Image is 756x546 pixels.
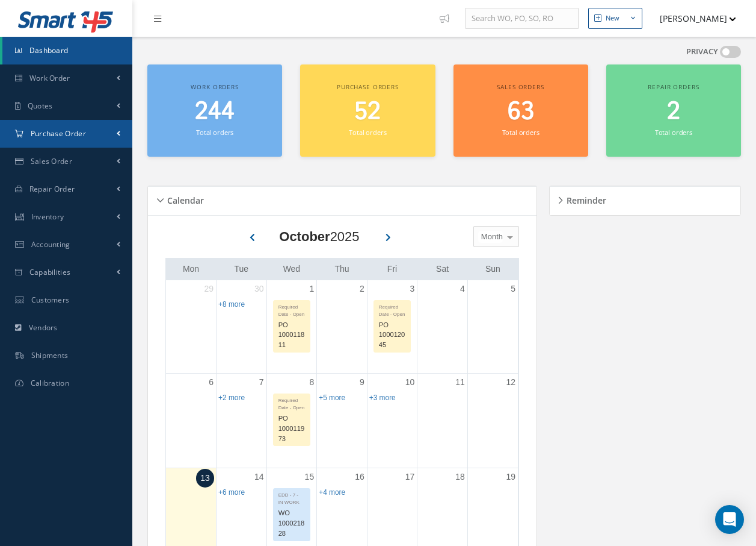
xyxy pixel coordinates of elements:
span: Customers [31,295,70,305]
div: PO 100011973 [274,412,310,445]
span: Purchase orders [337,83,399,91]
b: October [279,229,330,244]
button: New [588,8,642,29]
a: Repair orders 2 Total orders [606,64,741,157]
small: Total orders [349,128,386,137]
span: 63 [508,95,534,129]
div: Required Date - Open [374,301,411,318]
a: Show 5 more events [319,394,345,402]
span: Quotes [28,101,53,111]
a: Sales orders 63 Total orders [453,64,588,157]
a: Saturday [434,262,451,277]
a: October 3, 2025 [408,280,417,298]
div: Required Date - Open [274,394,310,412]
span: Month [478,231,503,243]
small: Total orders [655,128,692,137]
a: Show 3 more events [369,394,396,402]
div: PO 100012045 [374,318,411,352]
a: October 19, 2025 [503,468,518,486]
a: October 5, 2025 [508,280,518,298]
div: EDD - 7 - IN WORK [274,489,310,506]
div: WO 100021828 [274,506,310,540]
a: Thursday [332,262,351,277]
button: [PERSON_NAME] [648,7,736,30]
a: October 15, 2025 [303,468,317,486]
td: October 9, 2025 [317,373,367,468]
a: October 11, 2025 [453,374,467,391]
a: October 10, 2025 [403,374,417,391]
h5: Calendar [164,192,204,206]
a: October 7, 2025 [257,374,266,391]
td: October 5, 2025 [467,280,518,374]
label: PRIVACY [686,46,718,58]
a: Friday [385,262,399,277]
span: Repair orders [648,83,699,91]
td: September 29, 2025 [166,280,217,374]
a: Dashboard [2,37,132,64]
h5: Reminder [563,192,606,206]
span: Dashboard [29,45,69,55]
span: 244 [195,95,235,129]
a: October 13, 2025 [196,469,214,488]
small: Total orders [196,128,233,137]
a: Show 6 more events [218,488,245,497]
a: October 4, 2025 [458,280,467,298]
div: Open Intercom Messenger [715,505,744,534]
td: October 3, 2025 [367,280,417,374]
span: 52 [354,95,381,129]
span: Vendors [29,322,58,333]
a: Purchase orders 52 Total orders [300,64,435,157]
a: Work orders 244 Total orders [147,64,282,157]
a: Show 2 more events [218,394,245,402]
small: Total orders [502,128,539,137]
td: October 12, 2025 [467,373,518,468]
a: Tuesday [232,262,251,277]
a: October 14, 2025 [252,468,266,486]
span: Sales orders [497,83,544,91]
a: October 2, 2025 [357,280,367,298]
a: Show 8 more events [218,300,245,309]
a: October 9, 2025 [357,374,367,391]
a: Wednesday [281,262,303,277]
a: October 6, 2025 [206,374,216,391]
td: October 2, 2025 [317,280,367,374]
span: Accounting [31,239,70,249]
a: October 12, 2025 [503,374,518,391]
td: October 7, 2025 [217,373,267,468]
td: October 8, 2025 [266,373,317,468]
a: October 18, 2025 [453,468,467,486]
a: October 1, 2025 [307,280,316,298]
a: October 8, 2025 [307,374,316,391]
span: Capabilities [29,267,71,277]
a: Show 4 more events [319,488,345,497]
span: Work Order [29,73,70,83]
span: Purchase Order [31,128,86,139]
a: October 16, 2025 [352,468,367,486]
a: Sunday [483,262,503,277]
td: October 11, 2025 [417,373,468,468]
div: PO 100011811 [274,318,310,352]
div: 2025 [279,227,359,246]
a: September 29, 2025 [201,280,216,298]
span: Sales Order [31,156,72,166]
td: October 4, 2025 [417,280,468,374]
a: October 17, 2025 [403,468,417,486]
td: September 30, 2025 [217,280,267,374]
a: Monday [180,262,201,277]
td: October 10, 2025 [367,373,417,468]
input: Search WO, PO, SO, RO [465,8,579,30]
span: Repair Order [29,184,75,194]
span: 2 [667,95,680,129]
div: New [606,13,619,24]
td: October 1, 2025 [266,280,317,374]
td: October 6, 2025 [166,373,217,468]
span: Calibration [31,378,69,388]
a: September 30, 2025 [252,280,266,298]
span: Shipments [31,350,69,360]
div: Required Date - Open [274,301,310,318]
span: Inventory [31,212,64,222]
span: Work orders [191,83,238,91]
